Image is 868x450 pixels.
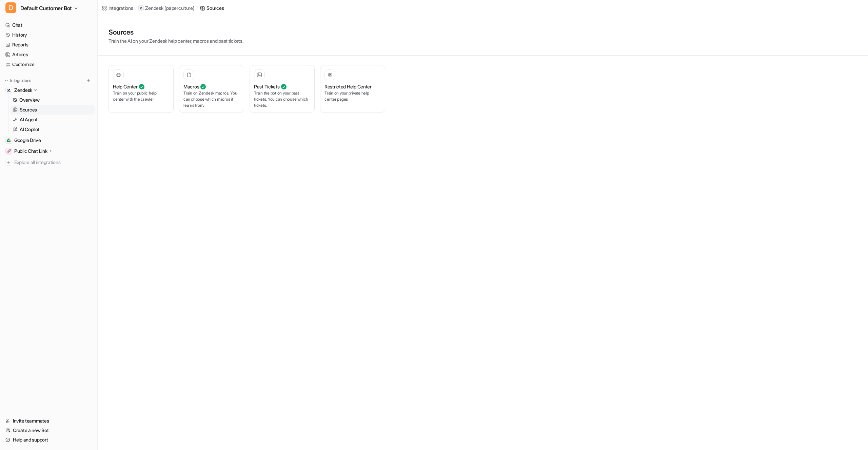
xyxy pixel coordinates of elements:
[197,5,198,11] span: /
[324,90,381,102] p: Train on your private help center pages
[7,138,11,142] img: Google Drive
[108,27,243,37] h1: Sources
[250,65,315,113] button: Past TicketsTrain the bot on your past tickets. You can choose which tickets.
[14,87,32,94] p: Zendesk
[200,4,224,12] a: Sources
[19,97,40,103] p: Overview
[10,115,95,124] a: AI Agent
[3,60,95,69] a: Customize
[20,3,72,13] span: Default Customer Bot
[183,83,199,90] h3: Macros
[5,2,16,13] span: D
[324,83,372,90] h3: Restricted Help Center
[145,5,163,12] p: Zendesk
[86,78,91,83] img: menu_add.svg
[113,83,138,90] h3: Help Center
[3,40,95,49] a: Reports
[20,126,39,133] p: AI Copilot
[108,65,174,113] button: Help CenterTrain on your public help center with the crawler
[183,90,240,108] p: Train on Zendesk macros. You can choose which macros it learns from.
[3,77,33,84] button: Integrations
[10,95,95,105] a: Overview
[3,20,95,30] a: Chat
[10,105,95,115] a: Sources
[179,65,244,113] button: MacrosTrain on Zendesk macros. You can choose which macros it learns from.
[10,125,95,134] a: AI Copilot
[135,5,137,11] span: /
[108,37,243,44] p: Train the AI on your Zendesk help center, macros and past tickets.
[14,157,92,168] span: Explore all integrations
[10,78,31,83] p: Integrations
[5,159,12,166] img: explore all integrations
[20,106,37,113] p: Sources
[14,148,47,155] p: Public Chat Link
[3,435,95,445] a: Help and support
[206,4,224,12] div: Sources
[7,149,11,153] img: Public Chat Link
[164,5,194,12] p: ( paperculture )
[3,416,95,426] a: Invite teammates
[3,426,95,435] a: Create a new Bot
[3,50,95,59] a: Articles
[138,5,194,12] a: Zendesk(paperculture)
[7,88,11,92] img: Zendesk
[254,83,280,90] h3: Past Tickets
[254,90,310,108] p: Train the bot on your past tickets. You can choose which tickets.
[14,137,41,144] span: Google Drive
[3,136,95,145] a: Google DriveGoogle Drive
[108,4,133,12] div: Integrations
[3,158,95,167] a: Explore all integrations
[102,4,133,12] a: Integrations
[4,78,9,83] img: expand menu
[320,65,385,113] button: Restricted Help CenterTrain on your private help center pages
[20,116,38,123] p: AI Agent
[3,30,95,40] a: History
[113,90,169,102] p: Train on your public help center with the crawler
